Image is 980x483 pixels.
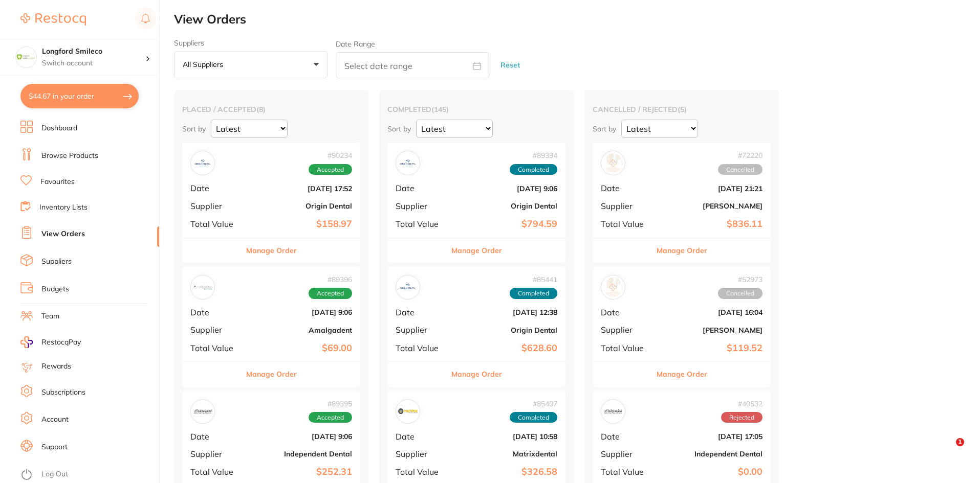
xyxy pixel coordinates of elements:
[396,325,447,334] span: Supplier
[190,467,242,476] span: Total Value
[193,402,212,421] img: Independent Dental
[718,151,763,159] span: # 72220
[396,343,447,353] span: Total Value
[42,58,145,68] p: Switch account
[935,438,960,463] iframe: Intercom live chat
[455,202,557,210] b: Origin Dental
[660,219,763,229] b: $836.11
[309,151,352,159] span: # 90234
[721,400,763,408] span: # 40532
[601,219,652,228] span: Total Value
[660,202,763,210] b: [PERSON_NAME]
[396,449,447,458] span: Supplier
[660,185,763,193] b: [DATE] 21:21
[41,415,69,425] a: Account
[510,275,557,284] span: # 85441
[601,343,652,353] span: Total Value
[387,105,565,114] h2: completed ( 145 )
[41,337,81,348] span: RestocqPay
[190,325,242,334] span: Supplier
[336,52,489,78] input: Select date range
[455,219,557,229] b: $794.59
[309,412,352,423] span: Accepted
[20,336,33,348] img: RestocqPay
[660,467,763,477] b: $0.00
[510,151,557,159] span: # 89394
[657,238,707,263] button: Manage Order
[41,387,85,398] a: Subscriptions
[455,450,557,458] b: Matrixdental
[455,185,557,193] b: [DATE] 9:06
[174,12,980,27] h2: View Orders
[510,412,557,423] span: Completed
[250,467,352,477] b: $252.31
[660,343,763,354] b: $119.52
[660,308,763,316] b: [DATE] 16:04
[190,432,242,441] span: Date
[182,105,360,114] h2: placed / accepted ( 8 )
[250,432,352,441] b: [DATE] 9:06
[396,183,447,193] span: Date
[451,362,502,386] button: Manage Order
[39,202,88,213] a: Inventory Lists
[309,275,352,284] span: # 89396
[396,467,447,476] span: Total Value
[190,219,242,228] span: Total Value
[250,450,352,458] b: Independent Dental
[41,123,77,133] a: Dashboard
[510,288,557,299] span: Completed
[721,412,763,423] span: Rejected
[250,219,352,229] b: $158.97
[20,8,86,31] a: Restocq Logo
[451,238,502,263] button: Manage Order
[396,432,447,441] span: Date
[387,124,411,133] p: Sort by
[398,153,418,173] img: Origin Dental
[174,51,328,79] button: All suppliers
[41,311,59,321] a: Team
[718,275,763,284] span: # 52973
[250,185,352,193] b: [DATE] 17:52
[398,278,418,297] img: Origin Dental
[309,164,352,175] span: Accepted
[40,177,75,187] a: Favourites
[593,105,771,114] h2: cancelled / rejected ( 5 )
[183,60,227,69] p: All suppliers
[601,201,652,211] span: Supplier
[193,153,212,173] img: Origin Dental
[601,432,652,441] span: Date
[593,124,616,133] p: Sort by
[510,164,557,175] span: Completed
[174,39,328,47] label: Suppliers
[309,288,352,299] span: Accepted
[336,40,375,48] label: Date Range
[41,284,69,294] a: Budgets
[16,47,36,67] img: Longford Smileco
[603,153,623,173] img: Henry Schein Halas
[41,229,85,239] a: View Orders
[41,442,68,452] a: Support
[250,202,352,210] b: Origin Dental
[20,336,81,348] a: RestocqPay
[190,449,242,458] span: Supplier
[601,183,652,193] span: Date
[182,143,360,263] div: Origin Dental#90234AcceptedDate[DATE] 17:52SupplierOrigin DentalTotal Value$158.97Manage Order
[182,124,206,133] p: Sort by
[41,151,98,161] a: Browse Products
[309,400,352,408] span: # 89395
[660,326,763,334] b: [PERSON_NAME]
[182,267,360,387] div: Amalgadent#89396AcceptedDate[DATE] 9:06SupplierAmalgadentTotal Value$69.00Manage Order
[455,308,557,316] b: [DATE] 12:38
[956,438,964,446] span: 1
[20,13,86,26] img: Restocq Logo
[398,402,418,421] img: Matrixdental
[41,257,72,267] a: Suppliers
[246,362,297,386] button: Manage Order
[250,308,352,316] b: [DATE] 9:06
[190,201,242,211] span: Supplier
[510,400,557,408] span: # 85407
[246,238,297,263] button: Manage Order
[41,469,68,479] a: Log Out
[601,325,652,334] span: Supplier
[396,219,447,228] span: Total Value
